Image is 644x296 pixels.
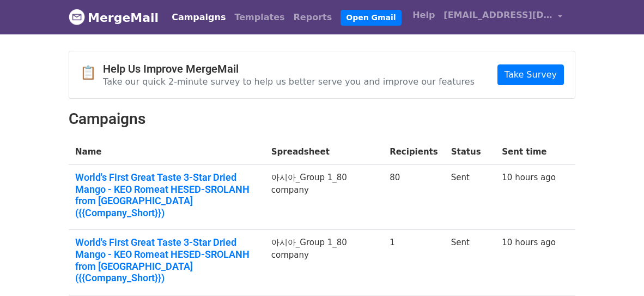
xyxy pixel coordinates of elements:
a: Campaigns [167,7,230,28]
a: [EMAIL_ADDRESS][DOMAIN_NAME] [439,4,567,30]
td: Sent [445,165,496,230]
a: Templates [230,7,289,28]
td: 1 [383,230,445,295]
a: 10 hours ago [502,173,556,182]
td: 아시아_Group 1_80 company [265,165,383,230]
a: Take Survey [497,64,564,85]
th: Spreadsheet [265,139,383,165]
p: Take our quick 2-minute survey to help us better serve you and improve our features [103,76,475,87]
h4: Help Us Improve MergeMail [103,62,475,75]
a: Help [408,4,439,26]
img: MergeMail logo [69,9,85,25]
a: MergeMail [69,6,159,29]
th: Name [69,139,265,165]
a: Reports [289,7,337,28]
a: World's First Great Taste 3-Star Dried Mango - KEO Romeat HESED-SROLANH from [GEOGRAPHIC_DATA] ({... [75,171,258,218]
span: 📋 [80,65,103,81]
h2: Campaigns [69,110,575,128]
th: Recipients [383,139,445,165]
th: Status [445,139,496,165]
td: 80 [383,165,445,230]
a: World's First Great Taste 3-Star Dried Mango - KEO Romeat HESED-SROLANH from [GEOGRAPHIC_DATA] ({... [75,236,258,283]
a: 10 hours ago [502,238,556,247]
span: [EMAIL_ADDRESS][DOMAIN_NAME] [443,9,552,22]
td: Sent [445,230,496,295]
a: Open Gmail [341,10,401,26]
iframe: Chat Widget [590,244,644,296]
td: 아시아_Group 1_80 company [265,230,383,295]
th: Sent time [495,139,562,165]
